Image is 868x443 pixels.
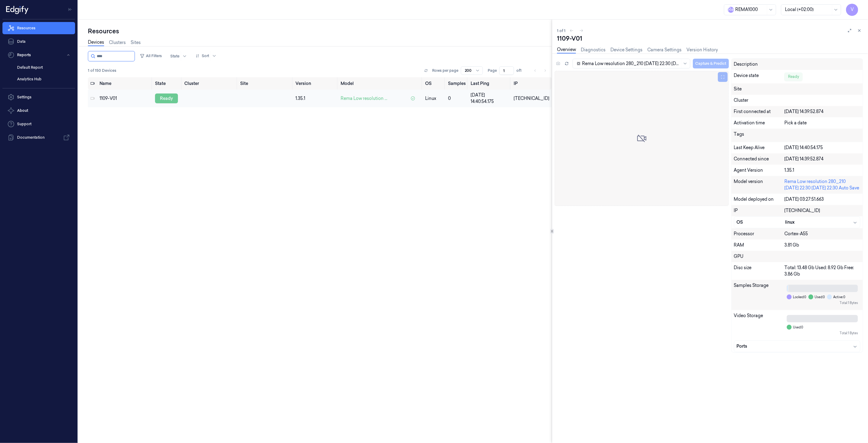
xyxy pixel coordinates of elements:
[99,95,150,102] div: 1109-V01
[581,47,606,53] a: Diagnostics
[734,131,785,140] div: Tags
[137,51,164,61] button: All Filters
[784,167,860,174] div: 1.35.1
[2,104,75,117] button: About
[109,39,126,46] a: Clusters
[734,207,785,214] div: IP
[432,68,458,73] p: Rows per page
[734,178,785,191] div: Model version
[734,242,785,248] div: RAM
[296,95,336,102] div: 1.35.1
[557,46,576,53] a: Overview
[787,331,858,335] div: Total: 1 Bytes
[784,265,860,277] div: Total: 13.48 Gb Used: 8.92 Gb Free: 3.86 Gb
[88,39,104,46] a: Devices
[511,77,552,90] th: IP
[734,97,860,104] div: Cluster
[2,118,75,130] a: Support
[88,27,552,35] div: Resources
[734,108,785,115] div: First connected at
[341,95,387,102] span: Rema Low resolution ...
[2,49,75,61] button: Reports
[610,47,642,53] a: Device Settings
[446,77,468,90] th: Samples
[131,39,141,46] a: Sites
[734,282,785,308] div: Samples Storage
[787,301,858,305] div: Total: 1 Bytes
[785,219,858,225] div: linux
[293,77,338,90] th: Version
[734,167,785,174] div: Agent Version
[468,77,511,90] th: Last Ping
[734,313,785,338] div: Video Storage
[734,120,785,126] div: Activation time
[2,35,75,48] a: Data
[88,68,116,73] span: 1 of 150 Devices
[734,231,785,237] div: Processor
[488,68,497,73] span: Page
[734,156,785,162] div: Connected since
[784,178,860,191] div: Rema Low resolution 280_210 [DATE] 22:30 [DATE] 22:30 Auto Save
[784,145,860,151] div: [DATE] 14:40:54.175
[734,217,860,228] button: OSlinux
[514,95,549,102] div: [TECHNICAL_ID]
[423,77,446,90] th: OS
[12,62,75,73] a: Default Report
[734,341,860,352] button: Ports
[2,91,75,103] a: Settings
[734,86,860,92] div: Site
[846,4,858,16] button: V
[155,93,178,103] div: ready
[471,92,509,105] div: [DATE] 14:40:54.175
[734,196,785,203] div: Model deployed on
[833,295,845,299] span: Active: 0
[734,61,785,68] div: Description
[12,74,75,84] a: Analytics Hub
[2,131,75,144] a: Documentation
[686,47,718,53] a: Version History
[516,68,526,73] span: of 1
[557,28,566,33] span: 1 of 1
[647,47,682,53] a: Camera Settings
[793,325,803,330] span: Used: 0
[425,95,443,102] p: linux
[784,231,860,237] div: Cortex-A55
[784,156,860,162] div: [DATE] 14:39:52.874
[448,95,466,102] div: 0
[737,343,858,350] div: Ports
[238,77,293,90] th: Site
[734,145,785,151] div: Last Keep Alive
[65,5,75,14] button: Toggle Navigation
[793,295,806,299] span: Locked: 0
[784,242,860,248] div: 3.81 Gb
[97,77,153,90] th: Name
[734,72,785,81] div: Device state
[531,66,549,75] nav: pagination
[784,108,860,115] div: [DATE] 14:39:52.874
[734,253,860,260] div: GPU
[815,295,825,299] span: Used: 0
[784,207,860,214] div: [TECHNICAL_ID]
[734,265,785,277] div: Disc size
[737,219,785,225] div: OS
[338,77,423,90] th: Model
[784,72,803,81] div: Ready
[182,77,238,90] th: Cluster
[784,196,860,203] div: [DATE] 03:27:51.663
[2,22,75,34] a: Resources
[557,34,863,43] div: 1109-V01
[784,120,807,126] span: Pick a date
[153,77,182,90] th: State
[728,7,734,13] span: R e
